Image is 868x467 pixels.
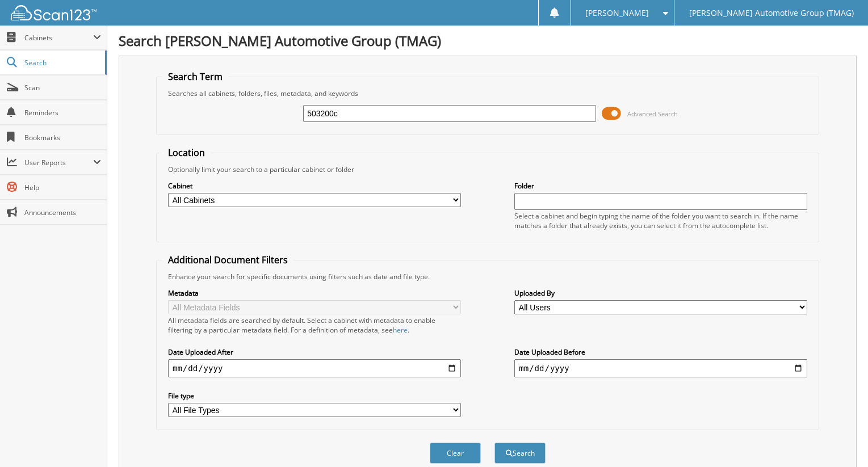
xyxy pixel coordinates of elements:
label: Metadata [168,288,461,298]
span: Help [24,183,101,192]
button: Search [494,443,546,464]
h1: Search [PERSON_NAME] Automotive Group (TMAG) [119,31,857,50]
input: end [514,359,807,377]
label: Date Uploaded After [168,347,461,357]
span: Advanced Search [627,110,678,118]
button: Clear [430,443,481,464]
span: Announcements [24,208,101,217]
iframe: Chat Widget [811,413,868,467]
div: Optionally limit your search to a particular cabinet or folder [162,165,813,174]
legend: Search Term [162,70,228,83]
legend: Additional Document Filters [162,254,293,266]
label: File type [168,391,461,401]
span: [PERSON_NAME] [585,10,649,16]
span: Scan [24,83,101,92]
div: Select a cabinet and begin typing the name of the folder you want to search in. If the name match... [514,211,807,230]
div: Enhance your search for specific documents using filters such as date and file type. [162,272,813,281]
a: here [393,325,408,335]
label: Cabinet [168,181,461,191]
label: Folder [514,181,807,191]
label: Date Uploaded Before [514,347,807,357]
span: Bookmarks [24,133,101,142]
span: [PERSON_NAME] Automotive Group (TMAG) [689,10,854,16]
div: All metadata fields are searched by default. Select a cabinet with metadata to enable filtering b... [168,315,461,335]
label: Uploaded By [514,288,807,298]
img: scan123-logo-white.svg [11,5,97,20]
span: Reminders [24,108,101,117]
input: start [168,359,461,377]
span: User Reports [24,158,93,167]
legend: Location [162,146,211,159]
span: Cabinets [24,33,93,43]
span: Search [24,58,99,68]
div: Searches all cabinets, folders, files, metadata, and keywords [162,89,813,98]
